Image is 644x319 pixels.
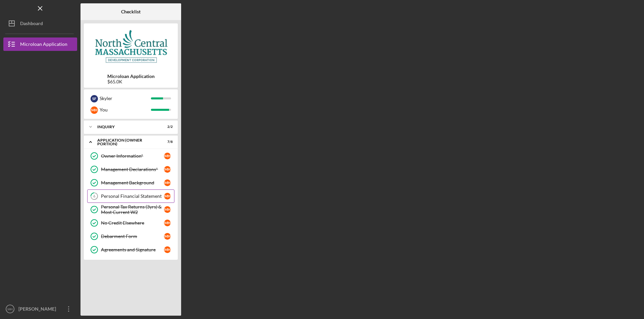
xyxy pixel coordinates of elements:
div: Management Declarations* [101,167,164,172]
a: Debarment FormMH [87,230,174,243]
b: Microloan Application [107,74,155,79]
div: M H [164,153,171,159]
b: Checklist [121,9,141,14]
a: No Credit ElsewhereMH [87,216,174,230]
text: MH [8,307,13,311]
div: Owner Information* [101,153,164,159]
tspan: 6 [93,194,96,198]
div: You [100,104,151,115]
div: INQUIRY [97,125,156,129]
div: M H [164,246,171,253]
div: $65.0K [107,79,155,84]
div: M H [164,193,171,200]
div: 2 / 2 [161,125,173,129]
div: M H [91,106,98,114]
button: Microloan Application [3,37,77,51]
div: No Credit Elsewhere [101,220,164,226]
div: Skyler [100,93,151,104]
div: Agreements and Signature [101,247,164,252]
div: APPLICATION (OWNER PORTION) [97,138,156,146]
a: Management BackgroundMH [87,176,174,189]
div: Dashboard [20,17,43,32]
div: Debarment Form [101,234,164,239]
div: Personal Financial Statement [101,193,164,199]
div: M H [164,166,171,173]
div: S F [91,95,98,102]
a: 6Personal Financial StatementMH [87,189,174,203]
a: Owner Information*MH [87,149,174,163]
img: Product logo [84,27,178,67]
div: Microloan Application [20,37,67,53]
div: M H [164,206,171,213]
div: Management Background [101,180,164,185]
button: MH[PERSON_NAME] [3,302,77,316]
a: Agreements and SignatureMH [87,243,174,256]
div: 7 / 8 [161,140,173,144]
div: M H [164,179,171,186]
button: Dashboard [3,17,77,30]
div: M H [164,220,171,226]
a: Personal Tax Returns (3yrs) & Most Current W2MH [87,203,174,216]
div: Personal Tax Returns (3yrs) & Most Current W2 [101,204,164,215]
div: M H [164,233,171,240]
a: Management Declarations*MH [87,163,174,176]
div: [PERSON_NAME] [17,302,60,317]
